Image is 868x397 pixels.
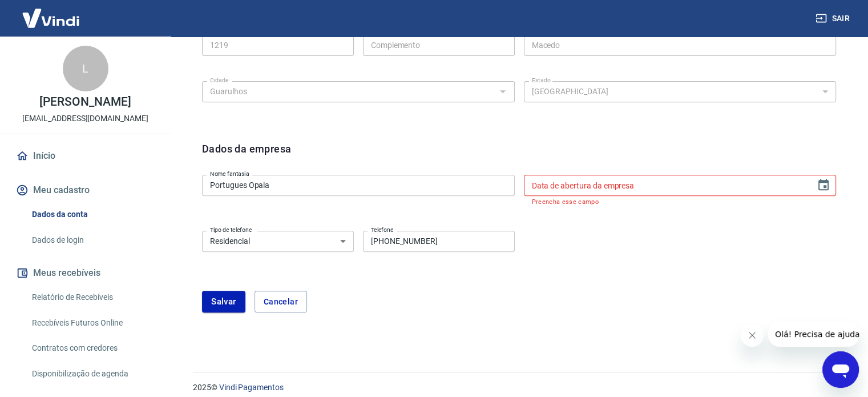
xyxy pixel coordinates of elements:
iframe: Mensagem da empresa [768,322,859,347]
button: Choose date [812,174,835,197]
button: Meus recebíveis [14,260,157,286]
a: Relatório de Recebíveis [27,286,157,309]
div: L [63,46,108,91]
label: Cidade [210,76,228,85]
a: Vindi Pagamentos [219,383,284,392]
button: Meu cadastro [14,178,157,203]
label: Nome fantasia [210,170,249,178]
a: Início [14,143,157,169]
p: 2025 © [193,382,841,394]
button: Cancelar [255,291,307,312]
p: [PERSON_NAME] [39,96,131,108]
label: Estado [532,76,551,85]
a: Recebíveis Futuros Online [27,311,157,335]
a: Contratos com credores [27,336,157,360]
span: Olá! Precisa de ajuda? [7,8,96,17]
button: Sair [813,8,854,29]
a: Dados de login [27,228,157,252]
a: Dados da conta [27,203,157,226]
iframe: Botão para abrir a janela de mensagens [822,351,859,388]
img: Vindi [14,1,88,35]
h6: Dados da empresa [202,141,291,170]
a: Disponibilização de agenda [27,362,157,386]
input: Digite aqui algumas palavras para buscar a cidade [205,85,492,99]
label: Tipo de telefone [210,226,252,234]
button: Salvar [202,291,245,312]
iframe: Fechar mensagem [741,324,764,347]
p: Preencha esse campo [532,198,829,206]
label: Telefone [371,226,393,234]
p: [EMAIL_ADDRESS][DOMAIN_NAME] [22,113,148,125]
input: DD/MM/YYYY [524,175,808,196]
